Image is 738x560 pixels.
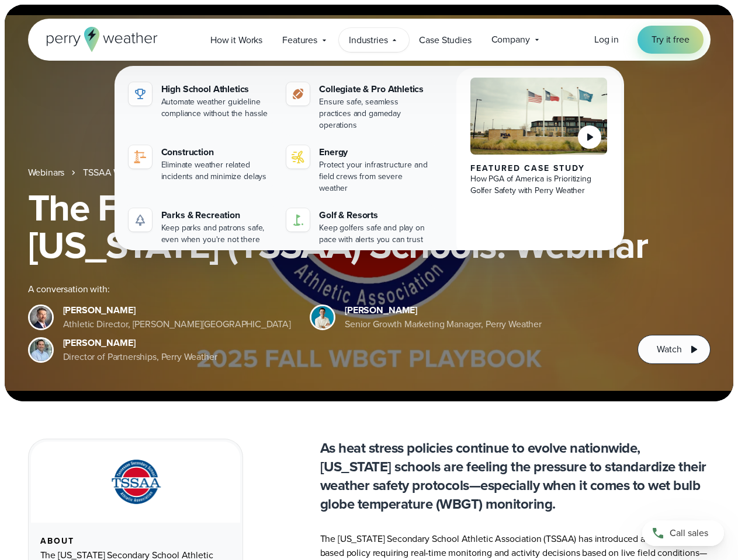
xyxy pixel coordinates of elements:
a: Try it free [637,26,703,54]
img: energy-icon@2x-1.svg [291,150,305,164]
span: Try it free [652,33,689,47]
a: PGA of America, Frisco Campus Featured Case Study How PGA of America is Prioritizing Golfer Safet... [456,68,622,260]
img: TSSAA-Tennessee-Secondary-School-Athletic-Association.svg [96,456,175,509]
img: Spencer Patton, Perry Weather [311,306,334,328]
div: About [40,537,231,546]
div: Keep golfers safe and play on pace with alerts you can trust [319,222,431,246]
div: Collegiate & Pro Athletics [319,82,431,96]
div: [PERSON_NAME] [63,303,292,317]
div: Parks & Recreation [161,208,273,222]
div: High School Athletics [161,82,273,96]
span: How it Works [210,33,262,47]
a: Golf & Resorts Keep golfers safe and play on pace with alerts you can trust [282,204,435,250]
a: Collegiate & Pro Athletics Ensure safe, seamless practices and gameday operations [282,78,435,136]
a: Log in [594,33,619,47]
button: Watch [637,335,710,364]
a: Parks & Recreation Keep parks and patrons safe, even when you're not there [124,204,278,250]
div: A conversation with: [28,282,619,296]
div: Senior Growth Marketing Manager, Perry Weather [345,317,542,331]
div: Energy [319,145,431,159]
div: Automate weather guideline compliance without the hassle [161,96,273,120]
div: Director of Partnerships, Perry Weather [63,350,217,364]
span: Company [491,33,530,47]
a: Case Studies [409,28,481,52]
span: Call sales [670,526,708,540]
span: Case Studies [419,33,471,47]
img: Brian Wyatt [30,306,52,328]
img: proathletics-icon@2x-1.svg [291,87,305,101]
img: parks-icon-grey.svg [133,213,147,227]
img: Jeff Wood [30,339,52,361]
div: Golf & Resorts [319,208,431,222]
a: High School Athletics Automate weather guideline compliance without the hassle [124,78,278,124]
span: Log in [594,33,619,46]
div: Featured Case Study [470,164,608,173]
div: How PGA of America is Prioritizing Golfer Safety with Perry Weather [470,173,608,197]
img: golf-iconV2.svg [291,213,305,227]
div: Eliminate weather related incidents and minimize delays [161,159,273,183]
span: Features [282,33,317,47]
a: Energy Protect your infrastructure and field crews from severe weather [282,141,435,199]
div: Keep parks and patrons safe, even when you're not there [161,222,273,246]
div: [PERSON_NAME] [345,303,542,317]
nav: Breadcrumb [28,166,711,180]
a: TSSAA WBGT Fall Playbook [83,166,194,180]
div: Ensure safe, seamless practices and gameday operations [319,96,431,131]
div: [PERSON_NAME] [63,336,217,350]
a: construction perry weather Construction Eliminate weather related incidents and minimize delays [124,141,278,187]
div: Protect your infrastructure and field crews from severe weather [319,159,431,194]
div: Construction [161,145,273,159]
span: Watch [657,342,681,356]
span: Industries [349,33,387,47]
a: Call sales [642,520,724,546]
img: highschool-icon.svg [133,87,147,101]
p: As heat stress policies continue to evolve nationwide, [US_STATE] schools are feeling the pressur... [320,439,711,513]
h1: The Fall WBGT Playbook for [US_STATE] (TSSAA) Schools: Webinar [28,189,711,264]
img: PGA of America, Frisco Campus [470,78,608,155]
img: construction perry weather [133,150,147,164]
div: Athletic Director, [PERSON_NAME][GEOGRAPHIC_DATA] [63,317,292,331]
a: How it Works [200,28,272,52]
a: Webinars [28,166,65,180]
